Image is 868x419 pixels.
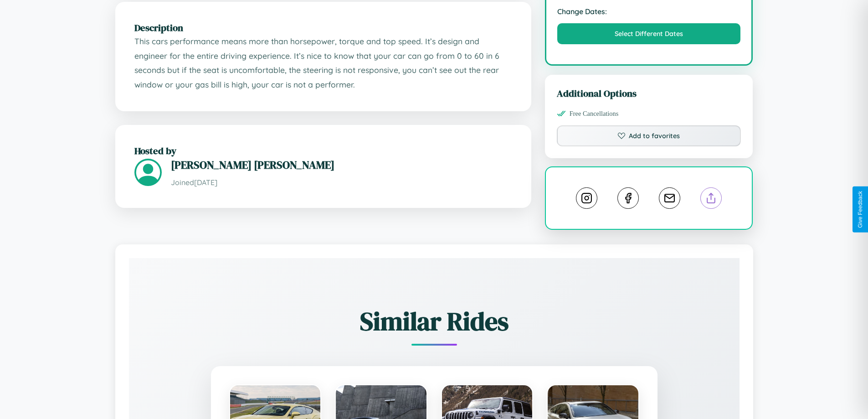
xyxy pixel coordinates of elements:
[134,34,512,92] p: This cars performance means more than horsepower, torque and top speed. It’s design and engineer ...
[557,87,741,100] h3: Additional Options
[557,7,741,16] strong: Change Dates:
[171,157,512,172] h3: [PERSON_NAME] [PERSON_NAME]
[161,304,708,339] h2: Similar Rides
[134,144,512,157] h2: Hosted by
[857,191,863,228] div: Give Feedback
[557,125,741,146] button: Add to favorites
[557,23,741,44] button: Select Different Dates
[134,21,512,34] h2: Description
[570,110,619,118] span: Free Cancellations
[171,176,512,189] p: Joined [DATE]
